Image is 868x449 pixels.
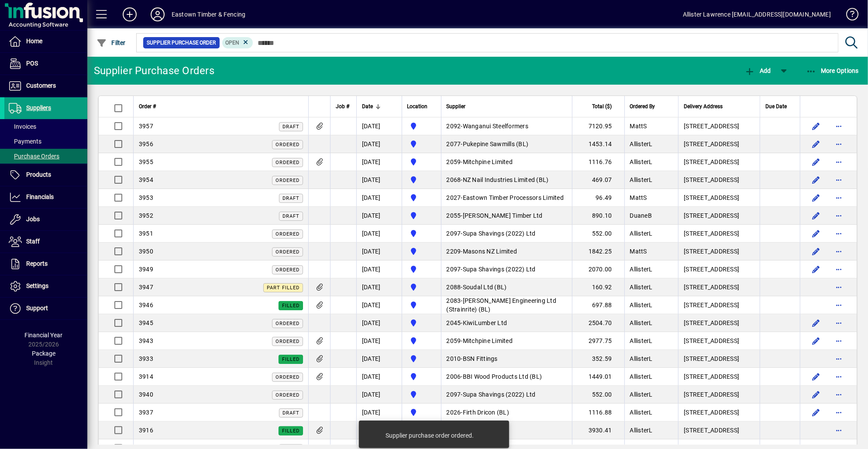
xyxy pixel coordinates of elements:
[25,332,63,339] span: Financial Year
[139,158,153,165] span: 3955
[678,368,760,386] td: [STREET_ADDRESS]
[463,212,543,219] span: [PERSON_NAME] Timber Ltd
[463,373,542,380] span: BBI Wood Products Ltd (BL)
[407,318,436,328] span: Holyoake St
[678,386,760,404] td: [STREET_ADDRESS]
[407,246,436,257] span: Holyoake St
[678,422,760,439] td: [STREET_ADDRESS]
[139,337,153,344] span: 3943
[630,373,653,380] span: AllisterL
[809,262,823,276] button: Edit
[630,355,653,362] span: AllisterL
[809,119,823,133] button: Edit
[832,226,846,240] button: More options
[572,171,624,189] td: 469.07
[276,249,300,255] span: Ordered
[26,260,48,267] span: Reports
[678,153,760,171] td: [STREET_ADDRESS]
[742,63,773,79] button: Add
[630,102,673,111] div: Ordered By
[282,213,300,219] span: Draft
[630,230,653,237] span: AllisterL
[463,284,507,291] span: Soudal Ltd (BL)
[832,405,846,419] button: More options
[463,391,536,398] span: Supa Shavings (2022) Ltd
[139,391,153,398] span: 3940
[282,124,300,130] span: Draft
[832,370,846,384] button: More options
[282,410,300,416] span: Draft
[441,368,572,386] td: -
[683,7,831,21] div: Allister Lawrence [EMAIL_ADDRESS][DOMAIN_NAME]
[832,352,846,366] button: More options
[447,355,461,362] span: 2010
[441,260,572,278] td: -
[832,191,846,205] button: More options
[4,53,87,75] a: POS
[356,296,402,314] td: [DATE]
[4,253,87,275] a: Reports
[276,178,300,183] span: Ordered
[139,123,153,130] span: 3957
[139,230,153,237] span: 3951
[4,149,87,164] a: Purchase Orders
[4,75,87,97] a: Customers
[407,282,436,292] span: Holyoake St
[765,102,787,111] span: Due Date
[139,102,156,111] span: Order #
[356,243,402,260] td: [DATE]
[447,102,567,111] div: Supplier
[572,278,624,296] td: 160.92
[447,176,461,183] span: 2068
[678,189,760,207] td: [STREET_ADDRESS]
[447,319,461,326] span: 2045
[463,337,513,344] span: Mitchpine Limited
[463,230,536,237] span: Supa Shavings (2022) Ltd
[809,405,823,419] button: Edit
[282,195,300,201] span: Draft
[139,212,153,219] span: 3952
[356,404,402,422] td: [DATE]
[276,339,300,344] span: Ordered
[463,194,564,201] span: Eastown Timber Processors Limited
[356,153,402,171] td: [DATE]
[4,186,87,208] a: Financials
[26,193,54,200] span: Financials
[463,248,517,255] span: Masons NZ Limited
[9,138,41,145] span: Payments
[336,102,349,111] span: Job #
[407,264,436,274] span: Holyoake St
[26,82,56,89] span: Customers
[447,373,461,380] span: 2006
[139,266,153,273] span: 3949
[630,248,647,255] span: MattS
[447,266,461,273] span: 2097
[282,303,300,308] span: Filled
[809,244,823,258] button: Edit
[447,102,466,111] span: Supplier
[139,284,153,291] span: 3947
[809,316,823,330] button: Edit
[832,316,846,330] button: More options
[809,370,823,384] button: Edit
[463,158,513,165] span: Mitchpine Limited
[441,332,572,350] td: -
[809,334,823,348] button: Edit
[765,102,795,111] div: Due Date
[463,319,507,326] span: KiwiLumber Ltd
[678,278,760,296] td: [STREET_ADDRESS]
[441,135,572,153] td: -
[356,171,402,189] td: [DATE]
[441,314,572,332] td: -
[678,207,760,225] td: [STREET_ADDRESS]
[139,141,153,147] span: 3956
[447,391,461,398] span: 2097
[362,102,396,111] div: Date
[139,409,153,416] span: 3937
[630,176,653,183] span: AllisterL
[407,336,436,346] span: Holyoake St
[356,189,402,207] td: [DATE]
[26,104,51,111] span: Suppliers
[572,422,624,439] td: 3930.41
[441,117,572,135] td: -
